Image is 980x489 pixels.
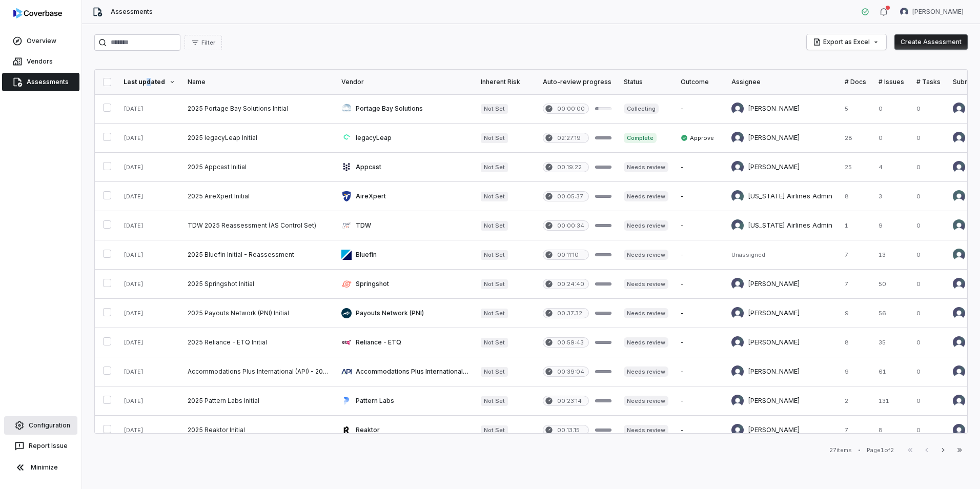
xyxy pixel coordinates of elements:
[675,182,725,211] td: -
[675,270,725,299] td: -
[4,457,77,478] button: Minimize
[188,78,329,86] div: Name
[731,132,744,144] img: Luke Taylor avatar
[341,78,468,86] div: Vendor
[124,78,175,86] div: Last updated
[731,307,744,319] img: Luke Taylor avatar
[731,219,744,232] img: Alaska Airlines Admin avatar
[916,78,941,86] div: # Tasks
[675,299,725,328] td: -
[543,78,611,86] div: Auto-review progress
[481,78,530,86] div: Inherent Risk
[2,52,79,71] a: Vendors
[953,190,965,202] img: Raquel Wilson avatar
[27,37,56,45] span: Overview
[912,8,964,16] span: [PERSON_NAME]
[681,78,719,86] div: Outcome
[879,78,904,86] div: # Issues
[807,34,886,50] button: Export as Excel
[858,446,861,454] div: •
[731,278,744,290] img: Luke Taylor avatar
[29,442,68,450] span: Report Issue
[894,4,970,19] button: Luke Taylor avatar[PERSON_NAME]
[675,94,725,124] td: -
[731,395,744,407] img: Luke Taylor avatar
[953,278,965,290] img: Luke Taylor avatar
[953,395,965,407] img: Luke Taylor avatar
[13,8,62,18] img: logo-D7KZi-bG.svg
[675,386,725,416] td: -
[900,8,908,16] img: Luke Taylor avatar
[731,365,744,378] img: Luke Taylor avatar
[731,336,744,349] img: Luke Taylor avatar
[953,103,965,115] img: Luke Taylor avatar
[894,34,968,50] button: Create Assessment
[731,78,832,86] div: Assignee
[829,446,852,454] div: 27 items
[675,416,725,445] td: -
[731,103,744,115] img: Luke Taylor avatar
[953,161,965,173] img: Luke Taylor avatar
[111,8,153,16] span: Assessments
[675,153,725,182] td: -
[27,57,53,66] span: Vendors
[731,161,744,173] img: Luke Taylor avatar
[953,249,965,261] img: Raquel Wilson avatar
[953,307,965,319] img: Luke Taylor avatar
[2,73,79,91] a: Assessments
[953,219,965,232] img: Raquel Wilson avatar
[27,78,69,86] span: Assessments
[185,35,222,50] button: Filter
[953,336,965,349] img: Luke Taylor avatar
[4,416,77,435] a: Configuration
[953,365,965,378] img: Luke Taylor avatar
[953,132,965,144] img: Luke Taylor avatar
[4,437,77,455] button: Report Issue
[731,424,744,436] img: Luke Taylor avatar
[624,78,668,86] div: Status
[867,446,894,454] div: Page 1 of 2
[675,357,725,386] td: -
[731,190,744,202] img: Alaska Airlines Admin avatar
[201,39,215,47] span: Filter
[675,211,725,240] td: -
[31,463,58,472] span: Minimize
[675,240,725,270] td: -
[29,421,70,430] span: Configuration
[2,32,79,50] a: Overview
[675,328,725,357] td: -
[845,78,866,86] div: # Docs
[953,424,965,436] img: Luke Taylor avatar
